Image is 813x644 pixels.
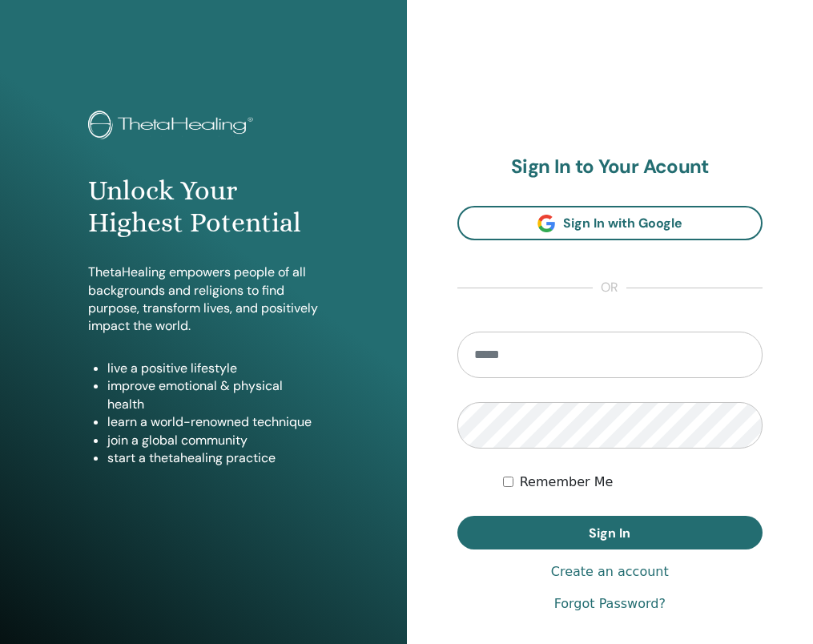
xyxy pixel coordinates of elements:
[563,215,682,231] span: Sign In with Google
[88,175,319,240] h1: Unlock Your Highest Potential
[88,264,319,336] p: ThetaHealing empowers people of all backgrounds and religions to find purpose, transform lives, a...
[457,516,763,549] button: Sign In
[593,279,626,298] span: or
[107,432,319,449] li: join a global community
[107,413,319,431] li: learn a world-renowned technique
[107,449,319,467] li: start a thetahealing practice
[520,473,614,492] label: Remember Me
[457,155,763,179] h2: Sign In to Your Acount
[554,594,666,614] a: Forgot Password?
[503,473,763,492] div: Keep me authenticated indefinitely or until I manually logout
[457,206,763,240] a: Sign In with Google
[589,525,630,541] span: Sign In
[107,377,319,413] li: improve emotional & physical health
[551,562,669,582] a: Create an account
[107,360,319,377] li: live a positive lifestyle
